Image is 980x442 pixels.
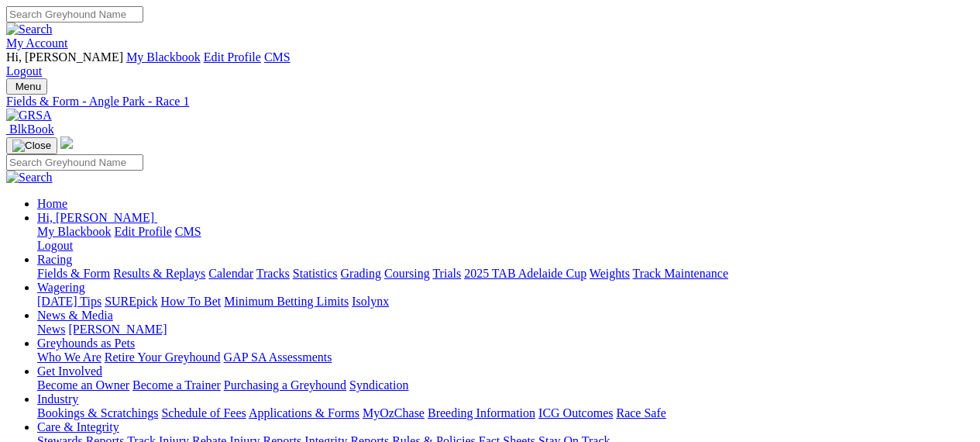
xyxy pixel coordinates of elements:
a: Grading [341,267,381,280]
div: News & Media [37,323,974,337]
a: [PERSON_NAME] [68,323,167,336]
a: [DATE] Tips [37,295,101,308]
a: Care & Integrity [37,420,119,433]
div: Greyhounds as Pets [37,350,974,364]
a: MyOzChase [363,406,425,420]
a: Trials [432,267,461,280]
a: Minimum Betting Limits [224,295,349,308]
a: Results & Replays [113,267,205,280]
span: Menu [15,81,41,92]
div: Industry [37,406,974,420]
a: Hi, [PERSON_NAME] [37,211,157,224]
div: Hi, [PERSON_NAME] [37,225,974,253]
a: Greyhounds as Pets [37,337,135,350]
img: Search [6,22,53,36]
a: Purchasing a Greyhound [224,378,346,392]
span: Hi, [PERSON_NAME] [6,50,123,64]
a: BlkBook [6,123,54,136]
a: Home [37,197,67,210]
a: Industry [37,392,78,406]
a: Logout [37,239,73,252]
a: Statistics [293,267,338,280]
input: Search [6,154,143,171]
a: News & Media [37,309,113,322]
button: Toggle navigation [6,78,47,95]
a: My Blackbook [126,50,201,64]
a: Fields & Form - Angle Park - Race 1 [6,95,974,109]
a: Track Maintenance [633,267,728,280]
a: Coursing [384,267,430,280]
a: Schedule of Fees [161,406,246,420]
div: Wagering [37,295,974,309]
a: 2025 TAB Adelaide Cup [464,267,586,280]
div: Get Involved [37,378,974,392]
a: My Account [6,36,68,50]
div: Racing [37,267,974,281]
span: BlkBook [9,123,54,136]
img: GRSA [6,109,52,123]
a: Who We Are [37,350,101,364]
a: News [37,323,65,336]
a: Breeding Information [428,406,535,420]
a: Tracks [256,267,290,280]
a: CMS [175,225,201,238]
a: Become a Trainer [132,378,221,392]
a: Wagering [37,281,85,294]
a: Retire Your Greyhound [105,350,221,364]
a: Logout [6,64,42,78]
a: Fields & Form [37,267,110,280]
a: Race Safe [616,406,665,420]
img: Close [12,140,51,152]
a: My Blackbook [37,225,112,238]
a: How To Bet [161,295,222,308]
input: Search [6,6,143,22]
a: CMS [264,50,291,64]
a: Get Involved [37,364,102,378]
div: My Account [6,50,974,78]
a: Racing [37,253,72,266]
a: Calendar [208,267,253,280]
a: Isolynx [352,295,389,308]
a: Edit Profile [204,50,261,64]
a: Syndication [349,378,408,392]
a: Weights [590,267,630,280]
img: logo-grsa-white.png [60,136,73,149]
span: Hi, [PERSON_NAME] [37,211,154,224]
a: ICG Outcomes [538,406,613,420]
a: SUREpick [105,295,157,308]
button: Toggle navigation [6,137,57,154]
a: Bookings & Scratchings [37,406,158,420]
img: Search [6,171,53,185]
a: Become an Owner [37,378,129,392]
a: Applications & Forms [249,406,359,420]
a: GAP SA Assessments [224,350,332,364]
a: Edit Profile [115,225,172,238]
